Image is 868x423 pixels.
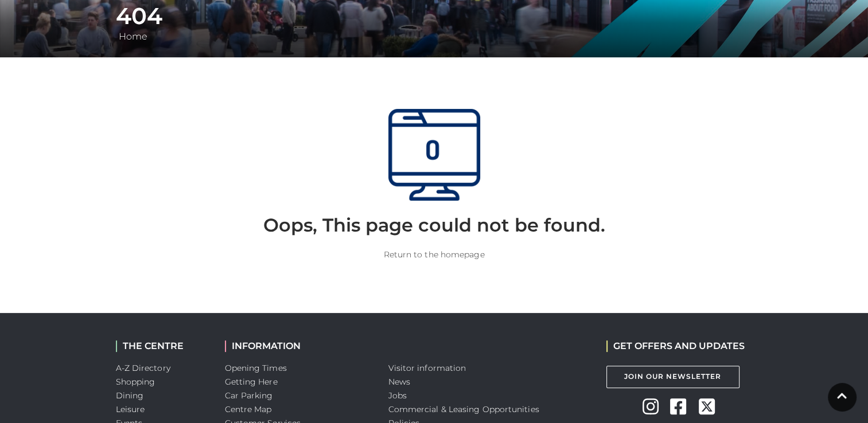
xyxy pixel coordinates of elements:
[225,390,273,401] a: Car Parking
[116,363,170,373] a: A-Z Directory
[124,214,744,236] h2: Oops, This page could not be found.
[225,340,371,351] h2: INFORMATION
[116,377,155,387] a: Shopping
[388,363,466,373] a: Visitor information
[116,340,208,351] h2: THE CENTRE
[116,390,144,401] a: Dining
[116,404,145,414] a: Leisure
[225,363,287,373] a: Opening Times
[606,340,745,351] h2: GET OFFERS AND UPDATES
[384,249,485,260] a: Return to the homepage
[388,109,480,201] img: 404Page.png
[116,2,753,30] h1: 404
[606,366,739,388] a: Join Our Newsletter
[388,404,539,414] a: Commercial & Leasing Opportunities
[388,390,407,401] a: Jobs
[225,404,272,414] a: Centre Map
[388,377,410,387] a: News
[225,377,278,387] a: Getting Here
[116,31,150,42] a: Home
